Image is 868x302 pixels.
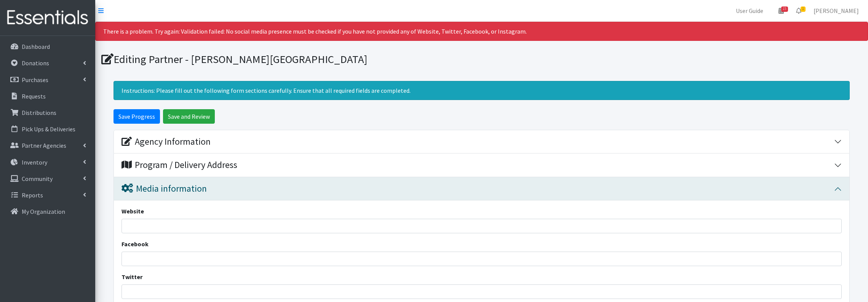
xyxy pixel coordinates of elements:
[22,142,66,149] p: Partner Agencies
[801,6,806,12] span: 1
[3,105,92,120] a: Distributions
[121,207,144,216] label: Website
[121,136,211,147] div: Agency Information
[3,171,92,186] a: Community
[121,239,149,249] label: Facebook
[22,175,53,182] p: Community
[807,3,865,18] a: [PERSON_NAME]
[22,191,43,199] p: Reports
[730,3,769,18] a: User Guide
[22,92,46,100] p: Requests
[22,109,56,116] p: Distributions
[101,53,862,66] h1: Editing Partner - [PERSON_NAME][GEOGRAPHIC_DATA]
[3,138,92,153] a: Partner Agencies
[3,5,92,31] img: HumanEssentials
[113,81,850,100] div: Instructions: Please fill out the following form sections carefully. Ensure that all required fie...
[22,59,49,67] p: Donations
[113,109,160,124] input: Save Progress
[3,72,92,87] a: Purchases
[22,125,75,133] p: Pick Ups & Deliveries
[3,39,92,54] a: Dashboard
[114,153,849,177] button: Program / Delivery Address
[163,109,215,124] input: Save and Review
[3,187,92,203] a: Reports
[22,43,50,50] p: Dashboard
[95,22,868,41] div: There is a problem. Try again: Validation failed: No social media presence must be checked if you...
[121,272,142,281] label: Twitter
[114,177,849,200] button: Media information
[121,160,237,171] div: Program / Delivery Address
[3,204,92,219] a: My Organization
[22,158,47,166] p: Inventory
[3,55,92,71] a: Donations
[781,6,788,12] span: 15
[114,130,849,153] button: Agency Information
[790,3,807,18] a: 1
[3,155,92,170] a: Inventory
[3,89,92,104] a: Requests
[3,121,92,137] a: Pick Ups & Deliveries
[22,76,48,84] p: Purchases
[772,3,790,18] a: 15
[121,183,207,194] div: Media information
[22,208,65,215] p: My Organization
